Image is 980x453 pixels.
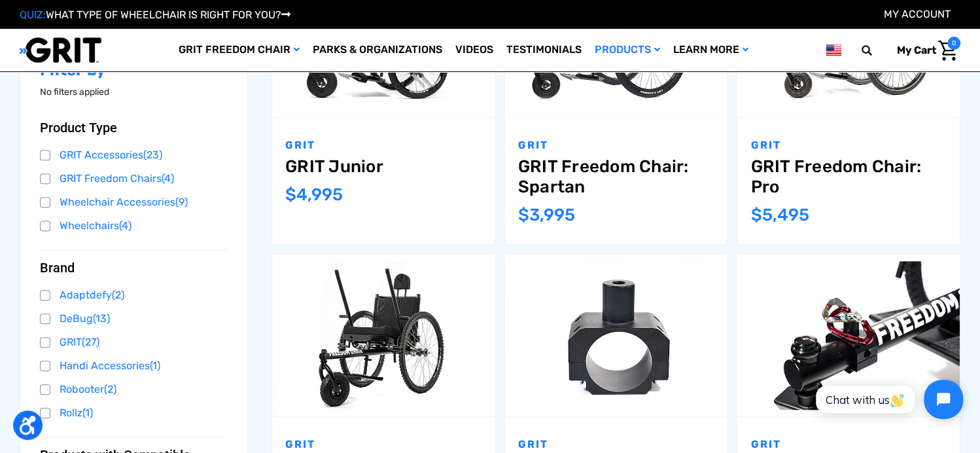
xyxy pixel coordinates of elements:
p: GRIT [285,437,481,452]
span: (1) [150,359,160,372]
p: GRIT [518,137,714,153]
a: Utility Clamp - Bare,$299.00 [505,255,727,416]
a: GRIT Freedom Chair: Pro,$5,495.00 [750,156,947,197]
span: (13) [93,312,110,325]
a: GRIT Freedom Chairs(4) [40,169,228,189]
img: us.png [826,42,841,58]
span: Brand [40,260,75,276]
span: $3,995 [518,205,575,225]
button: Product Type [40,120,228,136]
img: Utility Clamp - Bare [505,261,727,410]
a: Wheelchairs(4) [40,216,228,236]
a: QUIZ:WHAT TYPE OF WHEELCHAIR IS RIGHT FOR YOU? [20,9,290,21]
input: Search [867,37,887,64]
span: 0 [947,37,960,50]
a: Videos [449,29,500,71]
a: GRIT Freedom Chair [172,29,306,71]
a: Parks & Organizations [306,29,449,71]
img: Utility Clamp - Rope Mount [737,261,960,410]
a: GRIT Accessories(23) [40,145,228,165]
span: (4) [162,172,174,185]
p: GRIT [750,437,947,452]
span: (4) [119,219,131,232]
p: No filters applied [40,85,228,99]
span: (27) [82,336,99,348]
span: (2) [112,289,124,301]
a: Account [884,8,951,20]
img: GRIT All-Terrain Wheelchair and Mobility Equipment [20,37,101,63]
span: (9) [175,196,188,208]
a: DeBug(13) [40,309,228,329]
button: Brand [40,260,228,276]
a: GRIT Freedom Chair: Spartan,$3,995.00 [518,156,714,197]
img: Cart [938,41,957,61]
span: (23) [143,149,162,161]
a: GRIT(27) [40,333,228,352]
a: Wheelchair Accessories(9) [40,192,228,212]
a: Learn More [667,29,755,71]
span: $5,495 [750,205,809,225]
span: (1) [82,407,93,419]
span: $4,995 [285,185,343,205]
p: GRIT [285,137,481,153]
span: QUIZ: [20,9,46,21]
a: GRIT Freedom Chair: 3.0,$2,995.00 [272,255,495,416]
a: Testimonials [500,29,588,71]
img: GRIT Freedom Chair: 3.0 [272,261,495,410]
a: Cart with 0 items [887,37,960,64]
a: Products [588,29,667,71]
iframe: Tidio Chat [801,369,974,430]
p: GRIT [518,437,714,452]
a: Robooter(2) [40,380,228,399]
span: (2) [104,383,116,395]
p: GRIT [750,137,947,153]
a: Adaptdefy(2) [40,285,228,305]
a: Utility Clamp - Rope Mount,$349.00 [737,255,960,416]
a: Handi Accessories(1) [40,356,228,376]
a: GRIT Junior,$4,995.00 [285,156,481,177]
a: Rollz(1) [40,403,228,423]
span: Product Type [40,120,117,136]
span: My Cart [897,44,936,56]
